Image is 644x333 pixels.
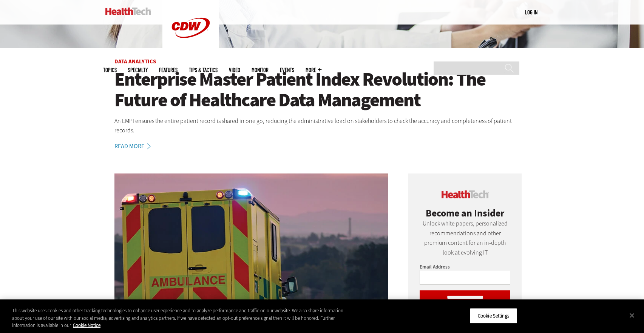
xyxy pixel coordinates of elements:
a: Read More [114,143,159,149]
a: CDW [162,50,219,58]
span: Topics [103,67,117,73]
div: User menu [525,8,537,16]
a: Events [280,67,294,73]
button: Close [624,307,640,324]
p: Unlock white papers, personalized recommendations and other premium content for an in-depth look ... [420,219,510,257]
p: An EMPI ensures the entire patient record is shared in one go, reducing the administrative load o... [114,116,530,135]
span: More [306,67,321,73]
button: Cookie Settings [470,308,517,324]
label: Email Address [420,264,450,270]
a: Video [229,67,240,73]
a: Features [159,67,178,73]
a: Log in [525,9,537,15]
a: Tips & Tactics [189,67,218,73]
a: MonITor [252,67,269,73]
span: Become an Insider [426,207,504,219]
a: More information about your privacy [73,322,100,328]
img: cdw insider logo [442,190,489,198]
a: Enterprise Master Patient Index Revolution: The Future of Healthcare Data Management [114,69,530,110]
img: Home [105,8,151,15]
span: Specialty [128,67,148,73]
div: This website uses cookies and other tracking technologies to enhance user experience and to analy... [12,307,354,329]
